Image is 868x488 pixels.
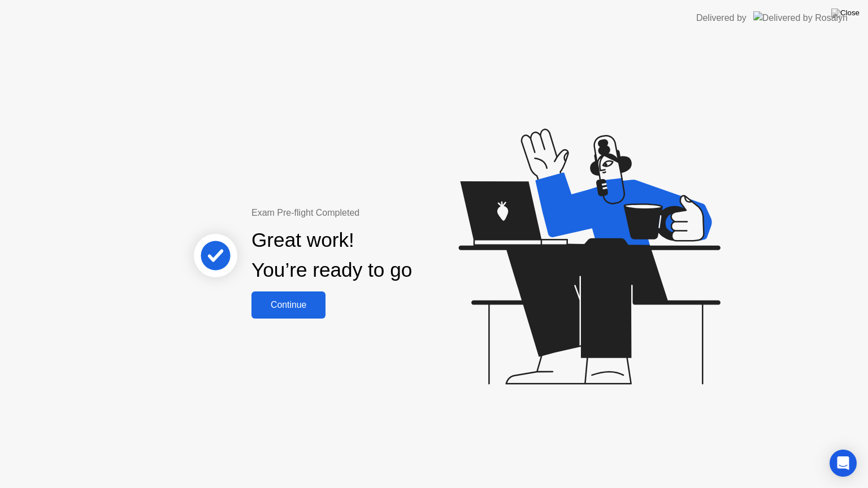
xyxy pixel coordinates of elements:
[831,8,860,18] img: Close
[830,450,857,477] div: Open Intercom Messenger
[251,225,412,285] div: Great work! You’re ready to go
[251,206,485,220] div: Exam Pre-flight Completed
[251,291,325,319] button: Continue
[753,11,848,24] img: Delivered by Rosalyn
[696,11,747,25] div: Delivered by
[255,300,322,310] div: Continue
